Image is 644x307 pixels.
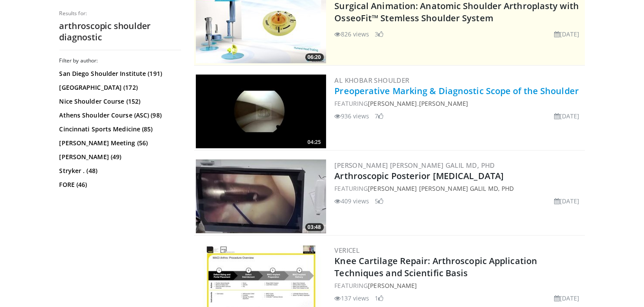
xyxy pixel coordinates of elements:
li: [DATE] [554,196,580,206]
li: 1 [375,294,383,303]
span: 04:25 [305,138,324,146]
a: [GEOGRAPHIC_DATA] (172) [59,83,179,92]
li: 7 [375,111,383,121]
a: [PERSON_NAME] (49) [59,153,179,161]
a: Nice Shoulder Course (152) [59,97,179,106]
span: 03:48 [305,223,324,231]
div: FEATURING [335,184,583,193]
p: Results for: [59,10,181,17]
a: 03:48 [196,160,326,233]
a: [PERSON_NAME] [419,99,468,108]
span: 06:20 [305,53,324,61]
li: 826 views [335,29,370,39]
li: [DATE] [554,29,580,39]
a: Arthroscopic Posterior [MEDICAL_DATA] [335,170,504,182]
a: Knee Cartilage Repair: Arthroscopic Application Techniques and Scientific Basis [335,255,538,279]
a: [PERSON_NAME] [PERSON_NAME] Galil MD, PhD [335,161,495,170]
li: [DATE] [554,111,580,121]
a: Al Khobar Shoulder [335,76,410,85]
li: 409 views [335,196,370,206]
a: Athens Shoulder Course (ASC) (98) [59,111,179,120]
a: Preoperative Marking & Diagnostic Scope of the Shoulder [335,85,579,97]
a: San Diego Shoulder Institute (191) [59,69,179,78]
a: [PERSON_NAME] [368,99,417,108]
a: Stryker . (48) [59,167,179,175]
li: 137 views [335,294,370,303]
div: FEATURING , [335,99,583,108]
li: 5 [375,196,383,206]
img: 39caff7f-cd85-47fb-ab22-a3439169d78a.300x170_q85_crop-smart_upscale.jpg [196,160,326,233]
li: 936 views [335,111,370,121]
a: FORE (46) [59,180,179,189]
li: [DATE] [554,294,580,303]
a: [PERSON_NAME] Meeting (56) [59,139,179,147]
a: [PERSON_NAME] [PERSON_NAME] Galil MD, PhD [368,184,514,193]
a: Vericel [335,246,360,255]
div: FEATURING [335,281,583,290]
a: [PERSON_NAME] [368,281,417,290]
a: 04:25 [196,75,326,148]
h3: Filter by author: [59,57,181,64]
li: 3 [375,29,383,39]
img: 2fc3325f-09ee-4029-abb7-44a44ef86fb0.300x170_q85_crop-smart_upscale.jpg [196,75,326,148]
h2: arthroscopic shoulder diagnostic [59,20,181,43]
a: Cincinnati Sports Medicine (85) [59,125,179,134]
